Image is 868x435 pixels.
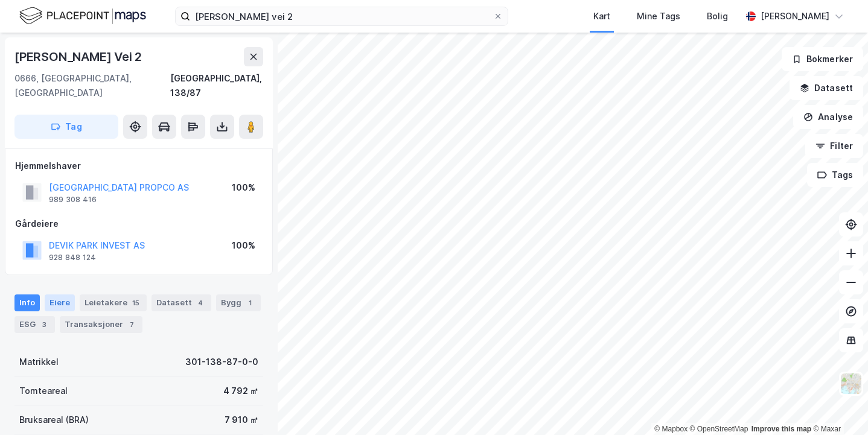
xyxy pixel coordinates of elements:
[244,297,256,309] div: 1
[19,5,146,27] img: logo.f888ab2527a4732fd821a326f86c7f29.svg
[232,238,255,253] div: 100%
[752,425,811,433] a: Improve this map
[14,316,55,333] div: ESG
[15,217,263,231] div: Gårdeiere
[790,76,863,100] button: Datasett
[805,134,863,158] button: Filter
[782,47,863,71] button: Bokmerker
[14,115,118,139] button: Tag
[49,253,96,262] div: 928 848 124
[807,163,863,187] button: Tags
[15,159,263,173] div: Hjemmelshaver
[707,9,728,24] div: Bolig
[185,355,258,369] div: 301-138-87-0-0
[126,319,138,331] div: 7
[690,425,748,433] a: OpenStreetMap
[840,372,863,395] img: Z
[38,319,50,331] div: 3
[45,294,75,311] div: Eiere
[130,297,142,309] div: 15
[49,195,97,205] div: 989 308 416
[14,71,170,100] div: 0666, [GEOGRAPHIC_DATA], [GEOGRAPHIC_DATA]
[170,71,263,100] div: [GEOGRAPHIC_DATA], 138/87
[80,294,147,311] div: Leietakere
[654,425,688,433] a: Mapbox
[637,9,680,24] div: Mine Tags
[223,384,258,398] div: 4 792 ㎡
[19,413,89,427] div: Bruksareal (BRA)
[232,180,255,195] div: 100%
[593,9,610,24] div: Kart
[808,377,868,435] iframe: Chat Widget
[152,294,211,311] div: Datasett
[793,105,863,129] button: Analyse
[19,384,68,398] div: Tomteareal
[14,47,144,66] div: [PERSON_NAME] Vei 2
[14,294,40,311] div: Info
[19,355,59,369] div: Matrikkel
[194,297,206,309] div: 4
[761,9,829,24] div: [PERSON_NAME]
[190,7,493,25] input: Søk på adresse, matrikkel, gårdeiere, leietakere eller personer
[216,294,261,311] div: Bygg
[225,413,258,427] div: 7 910 ㎡
[60,316,142,333] div: Transaksjoner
